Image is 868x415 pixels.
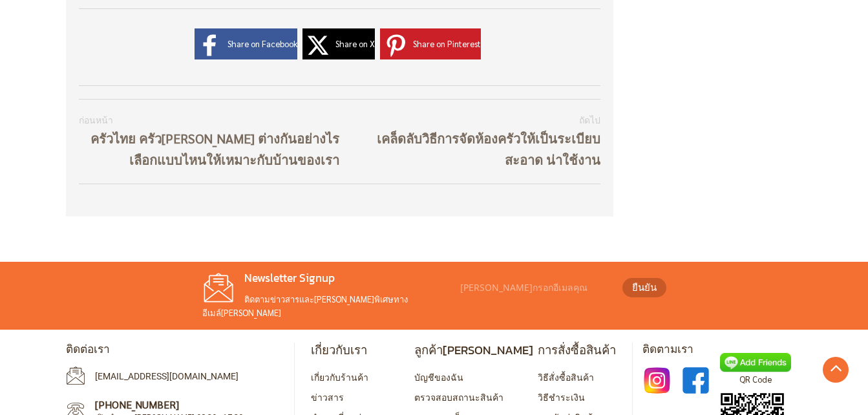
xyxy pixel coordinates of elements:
[311,391,344,403] a: ข่าวสาร
[195,28,226,59] div: Share on Facebook
[302,30,333,61] img: Share on X
[302,28,333,59] div: Share on Twitter
[380,28,411,59] div: Share on Pinterest
[95,398,179,411] a: [PHONE_NUMBER]
[538,343,616,357] h4: การสั่งซื้อสินค้า
[339,112,600,171] a: ถัดไปเคล็ดลับวิธีการจัดห้องครัวให้เป็นระเบียบ สะอาด น่าใช้งาน
[632,280,657,295] span: ยืนยัน
[538,391,585,403] a: วิธีชำระเงิน
[335,28,375,59] div: Share on X
[66,343,284,357] h4: ติดต่อเรา
[79,112,340,127] span: ก่อนหน้า
[195,30,226,61] img: Share on Facebook
[380,30,411,61] img: Share on Pinterest
[823,357,849,383] a: Go to Top
[642,343,802,357] h4: ติดตามเรา
[622,278,666,297] button: ยืนยัน
[202,271,454,286] h4: Newsletter Signup
[414,391,503,403] a: ตรวจสอบสถานะสินค้า
[228,28,297,59] div: Share on Facebook
[720,372,791,387] p: QR Code
[311,343,410,357] h4: เกี่ยวกับเรา
[414,343,533,357] h4: ลูกค้า[PERSON_NAME]
[339,112,600,127] span: ถัดไป
[414,371,463,383] a: บัญชีของฉัน
[413,28,481,59] div: Share on Pinterest
[538,371,594,383] a: วิธีสั่งซื้อสินค้า
[202,292,454,320] p: ติดตามข่าวสารและ[PERSON_NAME]พิเศษทางอีเมล์[PERSON_NAME]
[79,112,340,171] a: ก่อนหน้าครัวไทย ครัว[PERSON_NAME] ต่างกันอย่างไร เลือกแบบไหนให้เหมาะกับบ้านของเรา
[311,371,368,383] a: เกี่ยวกับร้านค้า
[95,371,238,381] a: [EMAIL_ADDRESS][DOMAIN_NAME]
